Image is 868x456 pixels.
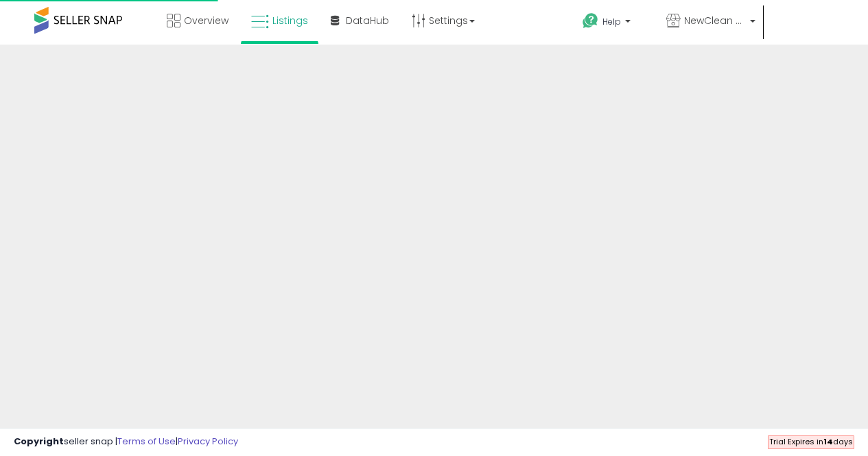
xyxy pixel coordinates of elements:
[769,436,853,447] span: Trial Expires in days
[272,14,308,27] span: Listings
[602,16,621,27] span: Help
[346,14,389,27] span: DataHub
[14,435,64,448] strong: Copyright
[117,435,176,448] a: Terms of Use
[823,436,833,447] b: 14
[684,14,746,27] span: NewClean store
[572,2,654,45] a: Help
[582,12,599,29] i: Get Help
[184,14,228,27] span: Overview
[14,435,238,448] div: seller snap | |
[178,435,238,448] a: Privacy Policy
